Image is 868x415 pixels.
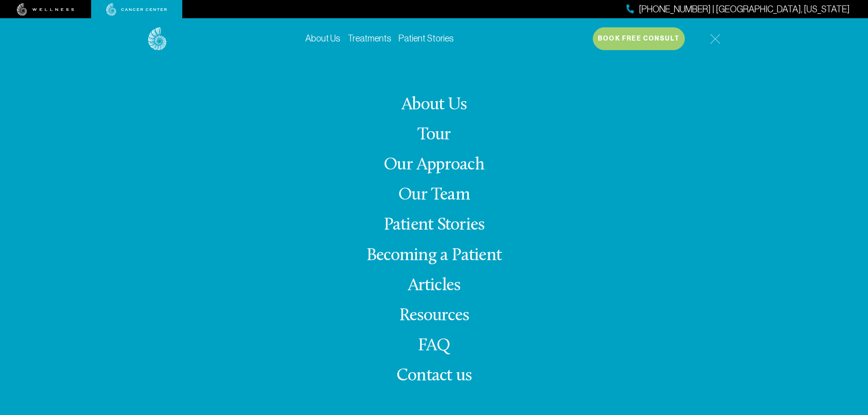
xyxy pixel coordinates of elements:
[366,247,502,265] a: Becoming a Patient
[384,156,484,174] a: Our Approach
[305,33,340,43] a: About Us
[408,277,461,295] a: Articles
[593,27,685,50] button: Book Free Consult
[627,3,850,16] a: [PHONE_NUMBER] | [GEOGRAPHIC_DATA], [US_STATE]
[399,307,469,325] a: Resources
[17,3,74,16] img: wellness
[401,96,467,114] a: About Us
[417,126,451,144] a: Tour
[106,3,167,16] img: cancer center
[396,367,472,385] span: Contact us
[639,3,850,16] span: [PHONE_NUMBER] | [GEOGRAPHIC_DATA], [US_STATE]
[710,34,720,44] img: icon-hamburger
[384,216,485,234] a: Patient Stories
[348,33,391,43] a: Treatments
[418,337,451,355] a: FAQ
[399,33,454,43] a: Patient Stories
[398,186,470,204] a: Our Team
[148,27,167,51] img: logo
